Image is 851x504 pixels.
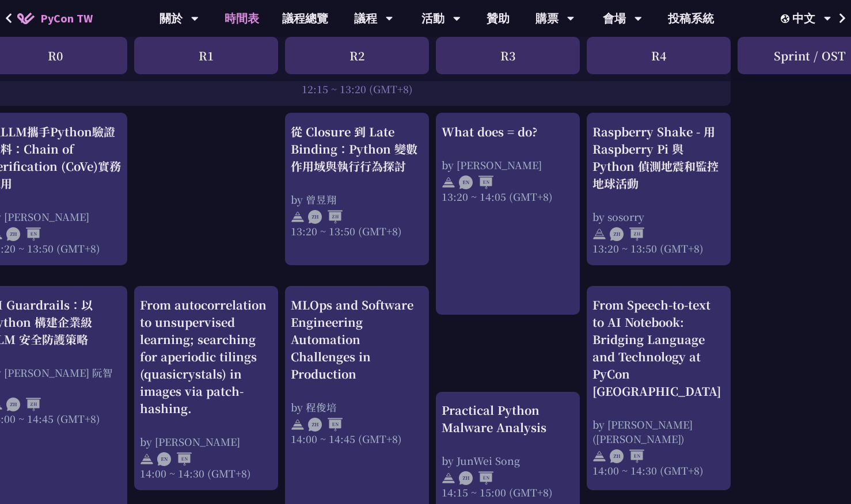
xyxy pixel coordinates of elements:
[459,471,493,485] img: ZHEN.371966e.svg
[587,37,731,74] div: R4
[592,296,725,480] a: From Speech-to-text to AI Notebook: Bridging Language and Technology at PyCon [GEOGRAPHIC_DATA] b...
[6,4,104,33] a: PyCon TW
[442,123,574,304] a: What does = do? by [PERSON_NAME] 13:20 ~ 14:05 (GMT+8)
[140,296,272,417] div: From autocorrelation to unsupervised learning; searching for aperiodic tilings (quasicrystals) in...
[592,123,725,255] a: Raspberry Shake - 用 Raspberry Pi 與 Python 偵測地震和監控地球活動 by sosorry 13:20 ~ 13:50 (GMT+8)
[592,241,725,255] div: 13:20 ~ 13:50 (GMT+8)
[442,123,574,140] div: What does = do?
[291,400,423,414] div: by 程俊培
[442,175,455,189] img: svg+xml;base64,PHN2ZyB4bWxucz0iaHR0cDovL3d3dy53My5vcmcvMjAwMC9zdmciIHdpZHRoPSIyNCIgaGVpZ2h0PSIyNC...
[610,227,644,241] img: ZHZH.38617ef.svg
[592,417,725,446] div: by [PERSON_NAME] ([PERSON_NAME])
[291,224,423,238] div: 13:20 ~ 13:50 (GMT+8)
[592,296,725,400] div: From Speech-to-text to AI Notebook: Bridging Language and Technology at PyCon [GEOGRAPHIC_DATA]
[6,398,41,411] img: ZHZH.38617ef.svg
[291,296,423,501] a: MLOps and Software Engineering Automation Challenges in Production by 程俊培 14:00 ~ 14:45 (GMT+8)
[459,175,493,189] img: ENEN.5a408d1.svg
[592,463,725,478] div: 14:00 ~ 14:30 (GMT+8)
[140,296,272,480] a: From autocorrelation to unsupervised learning; searching for aperiodic tilings (quasicrystals) in...
[157,452,192,466] img: ENEN.5a408d1.svg
[781,14,792,23] img: Locale Icon
[285,37,429,74] div: R2
[291,418,305,432] img: svg+xml;base64,PHN2ZyB4bWxucz0iaHR0cDovL3d3dy53My5vcmcvMjAwMC9zdmciIHdpZHRoPSIyNCIgaGVpZ2h0PSIyNC...
[40,10,93,27] span: PyCon TW
[592,209,725,224] div: by sosorry
[592,123,725,192] div: Raspberry Shake - 用 Raspberry Pi 與 Python 偵測地震和監控地球活動
[291,296,423,383] div: MLOps and Software Engineering Automation Challenges in Production
[17,13,35,24] img: Home icon of PyCon TW 2025
[610,449,644,463] img: ZHEN.371966e.svg
[442,485,574,499] div: 14:15 ~ 15:00 (GMT+8)
[436,37,580,74] div: R3
[140,434,272,449] div: by [PERSON_NAME]
[308,418,343,432] img: ZHEN.371966e.svg
[592,449,606,463] img: svg+xml;base64,PHN2ZyB4bWxucz0iaHR0cDovL3d3dy53My5vcmcvMjAwMC9zdmciIHdpZHRoPSIyNCIgaGVpZ2h0PSIyNC...
[291,210,305,224] img: svg+xml;base64,PHN2ZyB4bWxucz0iaHR0cDovL3d3dy53My5vcmcvMjAwMC9zdmciIHdpZHRoPSIyNCIgaGVpZ2h0PSIyNC...
[442,453,574,468] div: by JunWei Song
[134,37,278,74] div: R1
[308,210,343,224] img: ZHZH.38617ef.svg
[291,432,423,446] div: 14:00 ~ 14:45 (GMT+8)
[291,123,423,255] a: 從 Closure 到 Late Binding：Python 變數作用域與執行行為探討 by 曾昱翔 13:20 ~ 13:50 (GMT+8)
[442,402,574,436] div: Practical Python Malware Analysis
[442,189,574,204] div: 13:20 ~ 14:05 (GMT+8)
[442,471,455,485] img: svg+xml;base64,PHN2ZyB4bWxucz0iaHR0cDovL3d3dy53My5vcmcvMjAwMC9zdmciIHdpZHRoPSIyNCIgaGVpZ2h0PSIyNC...
[291,123,423,175] div: 從 Closure 到 Late Binding：Python 變數作用域與執行行為探討
[592,227,606,241] img: svg+xml;base64,PHN2ZyB4bWxucz0iaHR0cDovL3d3dy53My5vcmcvMjAwMC9zdmciIHdpZHRoPSIyNCIgaGVpZ2h0PSIyNC...
[291,192,423,207] div: by 曾昱翔
[140,466,272,480] div: 14:00 ~ 14:30 (GMT+8)
[442,158,574,172] div: by [PERSON_NAME]
[6,227,41,241] img: ZHEN.371966e.svg
[140,452,154,466] img: svg+xml;base64,PHN2ZyB4bWxucz0iaHR0cDovL3d3dy53My5vcmcvMjAwMC9zdmciIHdpZHRoPSIyNCIgaGVpZ2h0PSIyNC...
